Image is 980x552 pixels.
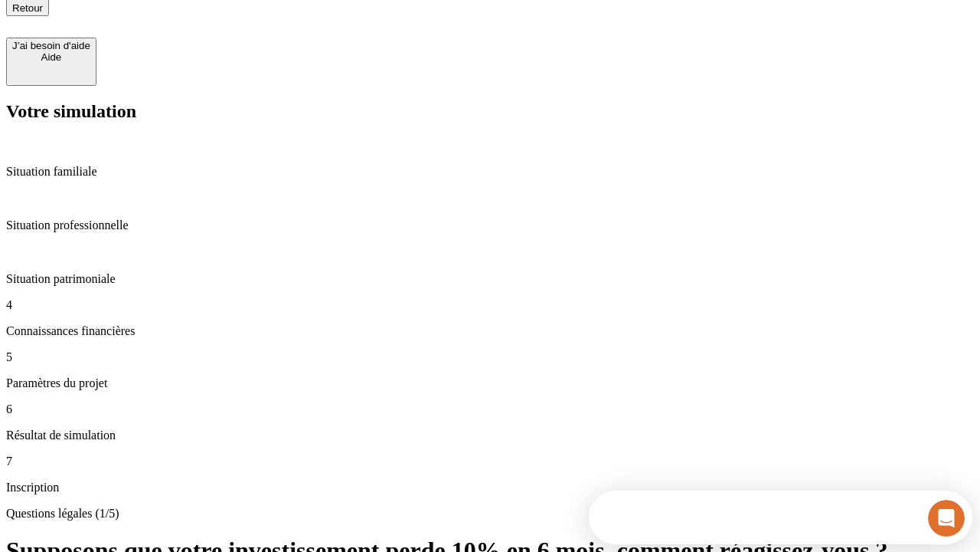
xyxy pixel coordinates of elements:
[6,219,974,232] p: Situation professionnelle
[6,324,974,338] p: Connaissances financières
[12,2,43,14] span: Retour
[928,500,965,537] iframe: Intercom live chat
[6,38,96,86] button: J’ai besoin d'aideAide
[6,101,974,122] h2: Votre simulation
[6,481,974,495] p: Inscription
[6,350,974,364] p: 5
[6,455,974,468] p: 7
[12,40,90,51] div: J’ai besoin d'aide
[12,51,90,63] div: Aide
[6,165,974,179] p: Situation familiale
[6,402,974,416] p: 6
[6,272,974,286] p: Situation patrimoniale
[589,491,972,544] iframe: Intercom live chat discovery launcher
[6,376,974,390] p: Paramètres du projet
[6,507,974,521] p: Questions légales (1/5)
[6,429,974,442] p: Résultat de simulation
[6,298,974,312] p: 4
